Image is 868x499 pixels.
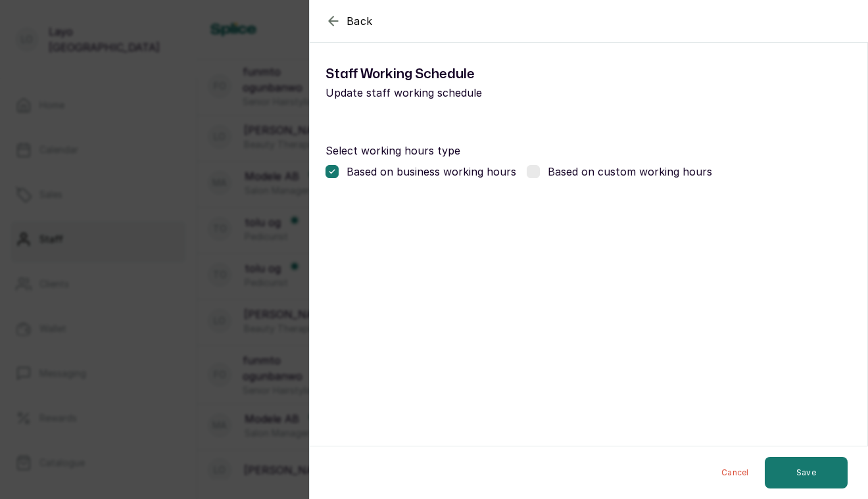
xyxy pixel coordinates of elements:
span: Back [347,13,373,29]
button: Save [765,457,848,488]
p: Based on business working hours [347,164,516,179]
p: Select working hours type [325,143,852,158]
p: Based on custom working hours [548,164,712,179]
h1: Staff Working Schedule [325,64,589,85]
p: Update staff working schedule [325,85,589,101]
button: Back [325,13,373,29]
button: Cancel [711,457,759,488]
